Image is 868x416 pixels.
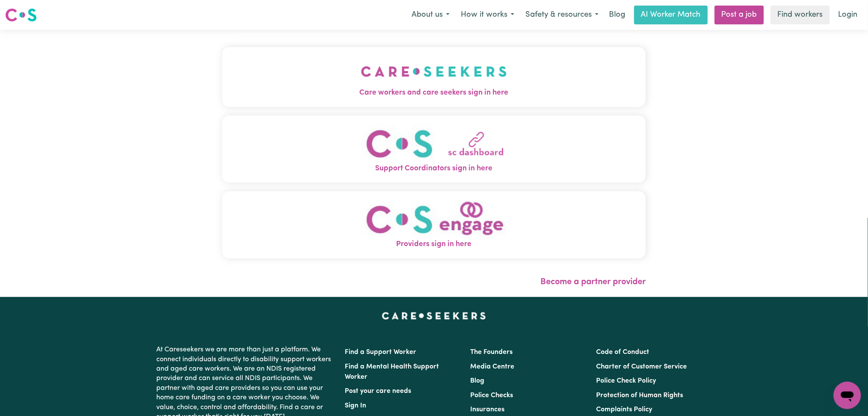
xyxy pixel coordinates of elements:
button: Safety & resources [520,6,604,24]
button: Providers sign in here [222,191,646,259]
a: The Founders [471,349,513,356]
button: About us [406,6,455,24]
a: Post a job [715,6,764,24]
a: Sign In [345,402,367,409]
img: Careseekers logo [5,7,37,23]
a: Careseekers home page [382,312,486,319]
a: Become a partner provider [540,278,646,286]
a: Media Centre [471,363,515,370]
a: Find workers [771,6,830,24]
a: Code of Conduct [596,349,649,356]
a: Police Checks [471,392,513,399]
span: Care workers and care seekers sign in here [222,87,646,98]
a: Protection of Human Rights [596,392,683,399]
a: AI Worker Match [634,6,708,24]
button: Support Coordinators sign in here [222,116,646,183]
iframe: Button to launch messaging window [834,382,861,409]
a: Charter of Customer Service [596,363,687,370]
a: Login [833,6,863,24]
a: Find a Support Worker [345,349,417,356]
a: Find a Mental Health Support Worker [345,363,439,380]
a: Complaints Policy [596,406,652,413]
a: Insurances [471,406,505,413]
a: Post your care needs [345,388,412,395]
span: Providers sign in here [222,239,646,250]
a: Police Check Policy [596,377,656,384]
a: Blog [604,6,631,24]
a: Blog [471,377,485,384]
span: Support Coordinators sign in here [222,163,646,174]
button: Care workers and care seekers sign in here [222,47,646,107]
a: Careseekers logo [5,5,37,25]
button: How it works [455,6,520,24]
